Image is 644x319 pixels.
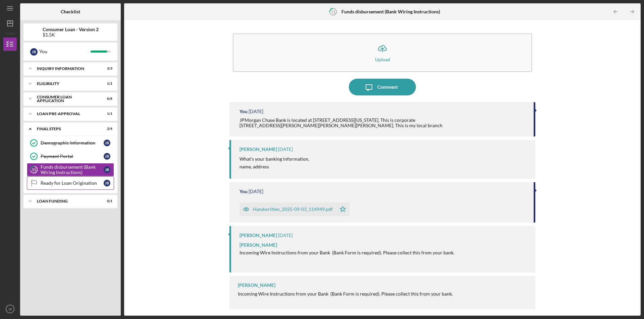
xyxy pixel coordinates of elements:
[41,154,104,159] div: Payment Portal
[238,291,453,297] div: Incoming Wire Instructions from your Bank (Bank Form is required). Please collect this from your ...
[27,176,114,190] a: Ready for Loan OriginationJB
[377,79,398,95] div: Comment
[104,153,110,160] div: J B
[239,203,350,216] button: Handwritten_2025-09-03_114949.pdf
[37,199,96,203] div: Loan Funding
[278,233,293,238] time: 2025-09-03 14:04
[349,79,416,95] button: Comment
[239,163,309,170] p: name, address
[27,150,114,163] a: Payment PortalJB
[100,112,112,116] div: 1 / 1
[37,127,96,131] div: FINAL STEPS
[239,147,277,152] div: [PERSON_NAME]
[104,180,110,186] div: J B
[104,166,110,173] div: J B
[249,189,263,194] time: 2025-09-03 16:50
[100,67,112,71] div: 3 / 3
[32,168,36,172] tspan: 11
[233,33,532,72] button: Upload
[239,155,309,163] p: What's your banking information,
[37,82,96,86] div: Eligibility
[43,27,99,32] b: Consumer Loan - Version 2
[100,82,112,86] div: 1 / 1
[41,180,104,186] div: Ready for Loan Origination
[239,233,277,238] div: [PERSON_NAME]
[100,199,112,203] div: 0 / 1
[239,189,248,194] div: You
[100,97,112,101] div: 6 / 6
[41,164,104,175] div: Funds disbursement (Bank Wiring Instructions)
[41,140,104,146] div: Demographic Information
[253,207,333,212] div: Handwritten_2025-09-03_114949.pdf
[239,242,277,248] span: [PERSON_NAME]
[100,127,112,131] div: 2 / 4
[239,117,442,128] div: JPMorgan Chase Bank is located at [STREET_ADDRESS][US_STATE]. This is corporate [STREET_ADDRESS][...
[61,9,80,14] b: Checklist
[39,46,91,57] div: You
[331,9,335,14] tspan: 11
[278,147,293,152] time: 2025-09-04 18:48
[27,136,114,150] a: Demographic InformationJB
[238,283,275,288] div: [PERSON_NAME]
[37,112,96,116] div: Loan Pre-Approval
[341,9,440,14] b: Funds disbursement (Bank Wiring Instructions)
[37,95,96,103] div: Consumer Loan Application
[37,67,96,71] div: Inquiry Information
[27,163,114,176] a: 11Funds disbursement (Bank Wiring Instructions)JB
[3,302,17,316] button: JB
[104,140,110,146] div: J B
[375,57,390,62] div: Upload
[8,307,12,311] text: JB
[239,250,454,255] span: Incoming Wire Instructions from your Bank (Bank Form is required). Please collect this from your ...
[239,109,248,114] div: You
[43,32,99,37] div: $1.5K
[249,109,263,114] time: 2025-09-04 18:52
[30,48,38,56] div: J B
